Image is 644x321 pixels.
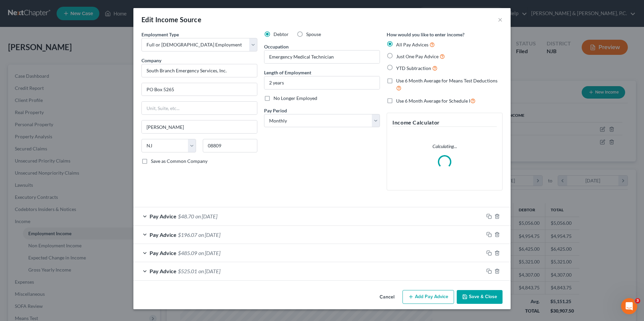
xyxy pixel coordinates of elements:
span: All Pay Advices [396,42,428,47]
span: Pay Advice [150,268,176,274]
span: on [DATE] [198,231,220,238]
input: Enter zip... [203,139,257,152]
label: How would you like to enter income? [387,31,464,38]
span: Use 6 Month Average for Schedule I [396,98,470,104]
h5: Income Calculator [392,118,497,127]
input: Search company by name... [141,64,257,77]
span: Pay Advice [150,231,176,238]
span: $48.70 [178,213,194,219]
span: on [DATE] [195,213,217,219]
span: Pay Advice [150,250,176,256]
span: $485.09 [178,250,197,256]
button: × [498,15,503,24]
span: 3 [635,298,640,304]
span: on [DATE] [198,250,220,256]
span: Debtor [273,31,289,37]
button: Cancel [374,291,400,304]
input: -- [264,50,380,63]
input: Enter address... [142,83,257,96]
span: $196.07 [178,231,197,238]
span: on [DATE] [198,268,220,274]
label: Length of Employment [264,69,311,76]
div: Edit Income Source [141,15,201,24]
iframe: Intercom live chat [621,298,637,314]
span: YTD Subtraction [396,65,431,71]
input: ex: 2 years [264,76,380,89]
span: Company [141,58,161,63]
span: $525.01 [178,268,197,274]
button: Save & Close [457,290,503,304]
input: Unit, Suite, etc... [142,102,257,114]
span: Use 6 Month Average for Means Test Deductions [396,78,497,83]
label: Occupation [264,43,289,50]
input: Enter city... [142,120,257,133]
span: Pay Period [264,108,287,113]
span: Spouse [306,31,321,37]
span: Employment Type [141,32,179,37]
span: Pay Advice [150,213,176,219]
span: Save as Common Company [151,158,207,164]
span: No Longer Employed [273,95,317,101]
span: Just One Pay Advice [396,53,439,59]
button: Add Pay Advice [402,290,454,304]
p: Calculating... [392,143,497,150]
